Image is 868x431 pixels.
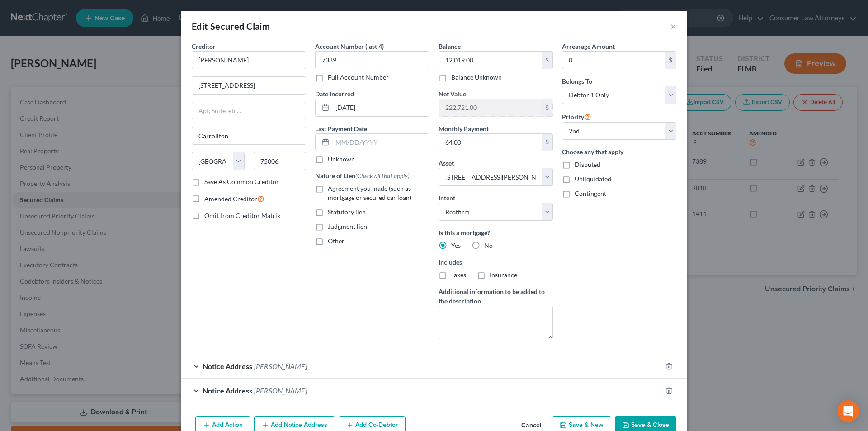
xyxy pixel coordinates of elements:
[562,42,615,51] label: Arrearage Amount
[439,287,553,306] label: Additional information to be added to the description
[439,89,466,99] label: Net Value
[204,212,280,219] span: Omit from Creditor Matrix
[328,237,344,245] span: Other
[315,42,384,51] label: Account Number (last 4)
[837,400,859,422] div: Open Intercom Messenger
[439,42,461,51] label: Balance
[315,171,410,180] label: Nature of Lien
[665,52,676,69] div: $
[439,99,542,116] input: 0.00
[192,51,306,69] input: Search creditor by name...
[562,77,592,85] span: Belongs To
[542,99,552,116] div: $
[254,362,307,370] span: [PERSON_NAME]
[484,242,493,249] span: No
[254,386,307,395] span: [PERSON_NAME]
[254,152,307,170] input: Enter zip...
[439,159,454,167] span: Asset
[575,175,611,183] span: Unliquidated
[328,155,355,164] label: Unknown
[203,386,252,395] span: Notice Address
[203,362,252,370] span: Notice Address
[562,111,591,122] label: Priority
[328,208,366,216] span: Statutory lien
[439,228,553,237] label: Is this a mortgage?
[332,134,429,151] input: MM/DD/YYYY
[355,172,410,180] span: (Check all that apply)
[670,21,676,32] button: ×
[204,195,257,203] span: Amended Creditor
[490,271,517,279] span: Insurance
[542,134,552,151] div: $
[451,73,502,82] label: Balance Unknown
[562,52,665,69] input: 0.00
[315,51,429,69] input: XXXX
[328,185,411,201] span: Agreement you made (such as mortgage or secured car loan)
[332,99,429,116] input: MM/DD/YYYY
[315,124,367,133] label: Last Payment Date
[192,127,306,144] input: Enter city...
[562,147,676,156] label: Choose any that apply
[575,161,600,168] span: Disputed
[439,257,553,267] label: Includes
[439,193,455,203] label: Intent
[439,52,542,69] input: 0.00
[192,102,306,119] input: Apt, Suite, etc...
[451,271,466,279] span: Taxes
[575,189,606,197] span: Contingent
[192,43,216,50] span: Creditor
[204,177,279,186] label: Save As Common Creditor
[328,223,367,230] span: Judgment lien
[192,20,270,33] div: Edit Secured Claim
[315,89,354,99] label: Date Incurred
[192,77,306,94] input: Enter address...
[439,134,542,151] input: 0.00
[328,73,389,82] label: Full Account Number
[542,52,552,69] div: $
[439,124,489,133] label: Monthly Payment
[451,242,461,249] span: Yes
